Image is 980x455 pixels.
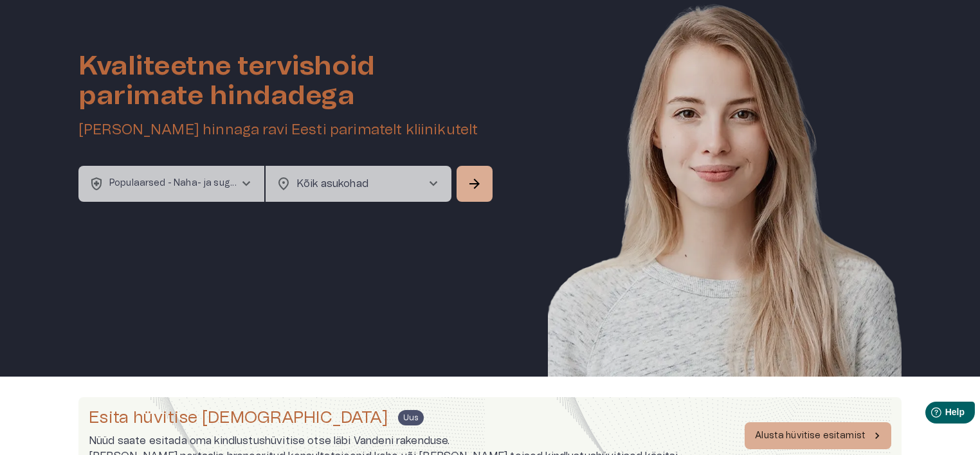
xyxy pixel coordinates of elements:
[78,51,495,111] h1: Kvaliteetne tervishoid parimate hindadega
[745,422,891,449] button: Alusta hüvitise esitamist
[296,176,405,192] p: Kõik asukohad
[467,176,482,192] span: arrow_forward
[89,176,104,192] span: health_and_safety
[457,166,493,202] button: Search
[276,176,291,192] span: location_on
[89,407,388,428] h4: Esita hüvitise [DEMOGRAPHIC_DATA]
[880,397,980,433] iframe: Help widget launcher
[89,433,680,449] p: Nüüd saate esitada oma kindlustushüvitise otse läbi Vandeni rakenduse.
[239,176,254,192] span: chevron_right
[755,429,866,443] p: Alusta hüvitise esitamist
[398,410,423,425] span: Uus
[78,166,264,202] button: health_and_safetyPopulaarsed - Naha- ja suguhaigusedchevron_right
[426,176,441,192] span: chevron_right
[78,121,495,139] h5: [PERSON_NAME] hinnaga ravi Eesti parimatelt kliinikutelt
[109,177,239,190] p: Populaarsed - Naha- ja suguhaigused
